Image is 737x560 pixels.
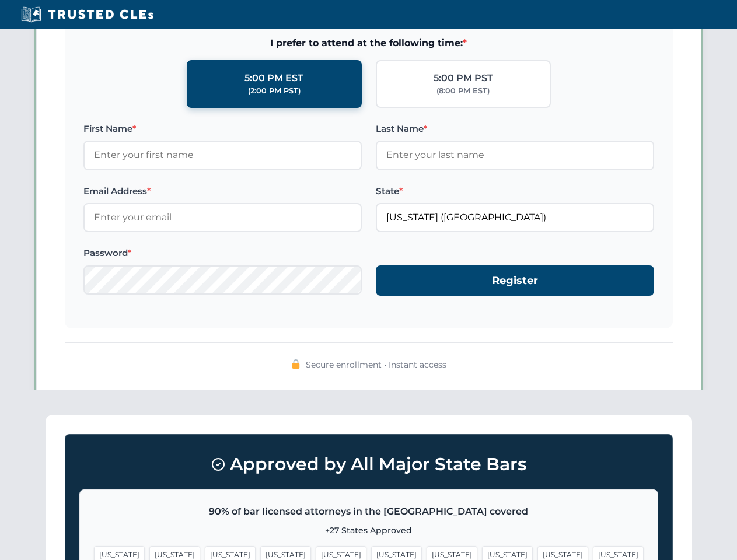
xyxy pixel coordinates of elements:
[376,141,654,170] input: Enter your last name
[436,85,490,97] div: (8:00 PM EST)
[306,358,446,371] span: Secure enrollment • Instant access
[376,122,654,136] label: Last Name
[94,524,644,537] p: +27 States Approved
[376,184,654,198] label: State
[83,246,362,260] label: Password
[79,449,658,480] h3: Approved by All Major State Bars
[248,85,301,97] div: (2:00 PM PST)
[83,184,362,198] label: Email Address
[244,71,303,86] div: 5:00 PM EST
[94,504,644,519] p: 90% of bar licensed attorneys in the [GEOGRAPHIC_DATA] covered
[291,359,301,369] img: 🔒
[376,265,654,296] button: Register
[434,71,493,86] div: 5:00 PM PST
[83,122,362,136] label: First Name
[18,6,157,23] img: Trusted CLEs
[376,203,654,232] input: Missouri (MO)
[83,36,654,51] span: I prefer to attend at the following time:
[83,203,362,232] input: Enter your email
[83,141,362,170] input: Enter your first name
